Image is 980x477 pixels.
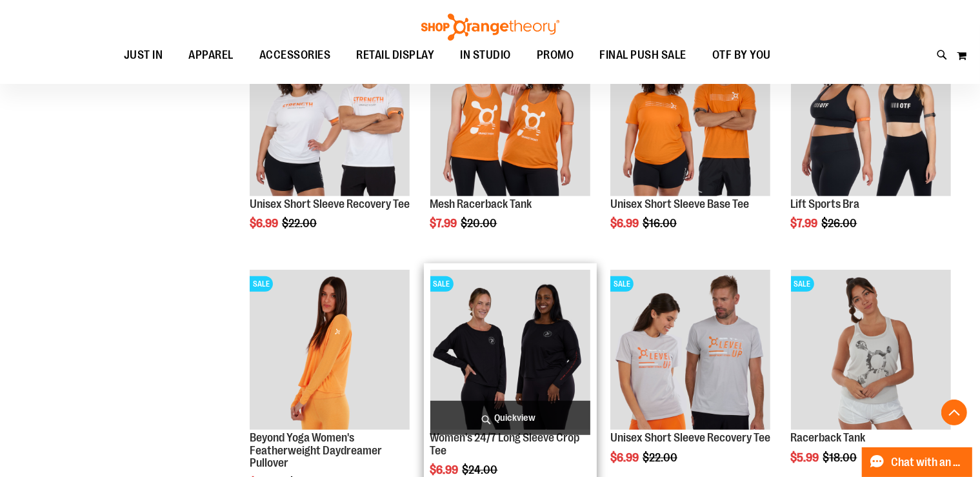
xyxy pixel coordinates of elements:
[791,276,814,292] span: SALE
[430,36,590,196] img: Product image for Mesh Racerback Tank
[250,36,410,196] img: Product image for Unisex Short Sleeve Recovery Tee
[246,41,344,70] a: ACCESSORIES
[282,217,319,230] span: $22.00
[259,41,331,70] span: ACCESSORIES
[610,276,634,292] span: SALE
[537,41,574,70] span: PROMO
[610,270,770,430] img: Product image for Unisex Short Sleeve Recovery Tee
[344,41,448,70] a: RETAIL DISPLAY
[791,36,951,198] a: Main view of 2024 October Lift Sports BraSALE
[791,451,821,464] span: $5.99
[430,198,532,210] a: Mesh Racerback Tank
[463,463,500,476] span: $24.00
[791,270,951,432] a: Product image for Racerback TankSALE
[250,270,410,430] img: Product image for Beyond Yoga Womens Featherweight Daydreamer Pullover
[448,41,525,70] a: IN STUDIO
[124,41,163,70] span: JUST IN
[791,36,951,196] img: Main view of 2024 October Lift Sports Bra
[176,41,247,70] a: APPAREL
[189,41,234,70] span: APPAREL
[610,198,749,210] a: Unisex Short Sleeve Base Tee
[243,29,416,263] div: product
[430,463,461,476] span: $6.99
[587,41,700,70] a: FINAL PUSH SALE
[610,451,641,464] span: $6.99
[862,447,973,477] button: Chat with an Expert
[419,14,561,41] img: Shop Orangetheory
[791,198,860,210] a: Lift Sports Bra
[524,41,587,70] a: PROMO
[643,217,679,230] span: $16.00
[250,431,382,470] a: Beyond Yoga Women's Featherweight Daydreamer Pullover
[610,431,770,444] a: Unisex Short Sleeve Recovery Tee
[461,217,499,230] span: $20.00
[430,401,590,435] a: Quickview
[941,400,967,425] button: Back To Top
[791,217,820,230] span: $7.99
[643,451,679,464] span: $22.00
[111,41,176,70] a: JUST IN
[430,276,454,292] span: SALE
[430,217,459,230] span: $7.99
[892,456,965,469] span: Chat with an Expert
[424,29,597,263] div: product
[600,41,687,70] span: FINAL PUSH SALE
[430,36,590,198] a: Product image for Mesh Racerback TankSALE
[250,217,280,230] span: $6.99
[430,431,580,457] a: Women's 24/7 Long Sleeve Crop Tee
[250,270,410,432] a: Product image for Beyond Yoga Womens Featherweight Daydreamer PulloverSALE
[785,29,957,263] div: product
[610,36,770,198] a: Product image for Unisex Short Sleeve Base TeeSALE
[250,198,410,210] a: Unisex Short Sleeve Recovery Tee
[791,270,951,430] img: Product image for Racerback Tank
[610,270,770,432] a: Product image for Unisex Short Sleeve Recovery TeeSALE
[250,36,410,198] a: Product image for Unisex Short Sleeve Recovery TeeSALE
[430,270,590,430] img: Product image for Womens 24/7 LS Crop Tee
[699,41,784,70] a: OTF BY YOU
[610,217,641,230] span: $6.99
[791,431,866,444] a: Racerback Tank
[430,270,590,432] a: Product image for Womens 24/7 LS Crop TeeSALE
[610,36,770,196] img: Product image for Unisex Short Sleeve Base Tee
[823,451,859,464] span: $18.00
[461,41,512,70] span: IN STUDIO
[712,41,771,70] span: OTF BY YOU
[357,41,435,70] span: RETAIL DISPLAY
[604,29,777,263] div: product
[250,276,273,292] span: SALE
[822,217,859,230] span: $26.00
